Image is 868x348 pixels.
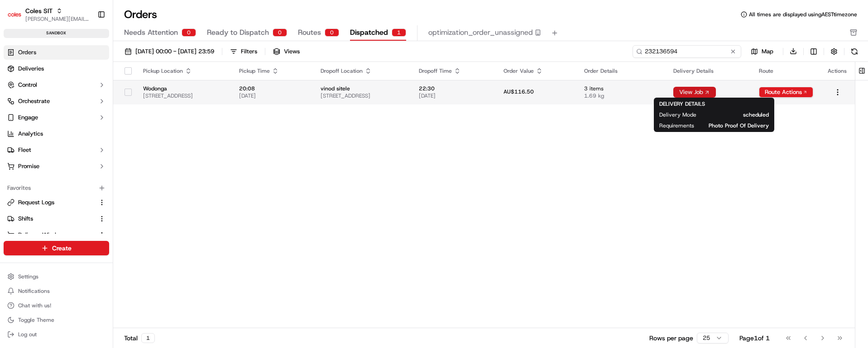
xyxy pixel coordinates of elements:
[659,100,705,108] span: DELIVERY DETAILS
[18,113,38,122] span: Engage
[7,215,95,223] a: Shifts
[18,287,50,295] span: Notifications
[4,61,109,76] a: Deliveries
[4,29,109,38] div: sandbox
[18,97,50,105] span: Orchestrate
[848,45,861,58] button: Refresh
[7,198,95,207] a: Request Logs
[584,92,659,99] span: 1.69 kg
[7,231,95,239] a: Delivery Windows
[762,47,773,56] span: Map
[4,94,109,108] button: Orchestrate
[24,58,163,68] input: Got a question? Start typing here...
[73,127,149,144] a: 💻API Documentation
[9,86,25,103] img: 1736555255976-a54dd68f-1ca7-489b-9aae-adbdc363a1c4
[64,153,110,160] a: Powered byPylon
[745,46,779,57] button: Map
[739,334,770,343] div: Page 1 of 1
[828,67,848,75] div: Actions
[759,67,813,75] div: Route
[18,130,43,138] span: Analytics
[18,162,39,170] span: Promise
[18,302,51,309] span: Chat with us!
[4,159,109,174] button: Promise
[759,87,813,98] button: Route Actions
[143,85,225,92] span: Wodonga
[18,146,31,154] span: Fleet
[4,127,109,141] a: Analytics
[143,92,225,99] span: [STREET_ADDRESS]
[4,285,109,297] button: Notifications
[25,15,90,23] button: [PERSON_NAME][EMAIL_ADDRESS][PERSON_NAME][PERSON_NAME][DOMAIN_NAME]
[4,78,109,92] button: Control
[4,181,109,195] div: Favorites
[321,92,404,99] span: [STREET_ADDRESS]
[298,27,321,38] span: Routes
[124,333,155,343] div: Total
[18,81,37,89] span: Control
[659,111,696,118] span: Delivery Mode
[504,88,534,95] span: AU$116.50
[4,241,109,255] button: Create
[182,28,196,37] div: 0
[4,270,109,283] button: Settings
[4,195,109,210] button: Request Logs
[18,131,69,140] span: Knowledge Base
[18,65,44,73] span: Deliveries
[673,87,716,98] button: View Job
[239,67,306,75] div: Pickup Time
[4,299,109,312] button: Chat with us!
[18,48,36,56] span: Orders
[241,47,257,56] div: Filters
[269,45,304,58] button: Views
[25,6,53,15] button: Coles SIT
[18,273,38,280] span: Settings
[31,95,115,103] div: We're available if you need us!
[18,215,33,223] span: Shifts
[31,86,149,95] div: Start new chat
[226,45,261,58] button: Filters
[90,153,110,160] span: Pylon
[18,316,54,324] span: Toggle Theme
[350,27,388,38] span: Dispatched
[4,110,109,125] button: Engage
[504,67,570,75] div: Order Value
[419,67,489,75] div: Dropoff Time
[141,333,155,343] div: 1
[633,45,741,58] input: Type to search
[239,92,306,99] span: [DATE]
[428,27,533,38] span: optimization_order_unassigned
[18,331,37,338] span: Log out
[18,231,67,239] span: Delivery Windows
[135,47,214,56] span: [DATE] 00:00 - [DATE] 23:59
[284,47,300,56] span: Views
[4,45,109,60] a: Orders
[154,89,165,100] button: Start new chat
[584,85,659,92] span: 3 items
[321,85,404,92] span: vinod sitele
[584,67,659,75] div: Order Details
[711,111,769,118] span: scheduled
[419,92,489,99] span: [DATE]
[86,131,145,140] span: API Documentation
[709,122,769,129] span: Photo Proof Of Delivery
[143,67,225,75] div: Pickup Location
[649,334,693,343] p: Rows per page
[673,67,744,75] div: Delivery Details
[325,28,339,37] div: 0
[321,67,404,75] div: Dropoff Location
[673,89,716,96] a: View Job
[5,127,73,144] a: 📗Knowledge Base
[659,122,694,129] span: Requirements
[52,244,72,253] span: Create
[4,314,109,326] button: Toggle Theme
[120,45,218,58] button: [DATE] 00:00 - [DATE] 23:59
[18,198,54,207] span: Request Logs
[4,212,109,226] button: Shifts
[239,85,306,92] span: 20:08
[124,27,178,38] span: Needs Attention
[124,7,157,22] h1: Orders
[392,28,406,37] div: 1
[7,7,22,22] img: Coles SIT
